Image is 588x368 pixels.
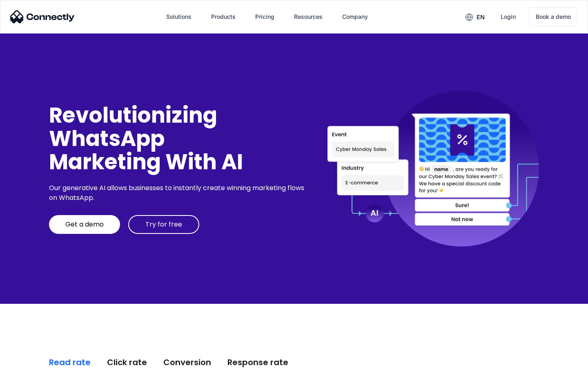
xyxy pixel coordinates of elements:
div: Revolutionizing WhatsApp Marketing With AI [49,103,307,174]
div: Products [211,11,236,22]
div: Pricing [255,11,274,22]
div: Conversion [163,357,211,368]
img: Connectly Logo [10,10,75,23]
div: Response rate [227,357,288,368]
ul: Language list [16,354,49,365]
div: Get a demo [65,220,104,229]
div: Try for free [145,220,182,229]
div: Read rate [49,357,91,368]
a: Book a demo [529,7,578,26]
div: Company [342,11,368,22]
a: Get a demo [49,215,120,234]
a: Pricing [249,7,281,27]
div: Solutions [166,11,192,22]
div: en [477,11,485,23]
aside: Language selected: English [8,354,49,365]
div: Resources [294,11,323,22]
div: Login [501,11,516,22]
div: Click rate [107,357,147,368]
a: Try for free [128,215,199,234]
div: Our generative AI allows businesses to instantly create winning marketing flows on WhatsApp. [49,183,307,203]
a: Login [494,7,522,27]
